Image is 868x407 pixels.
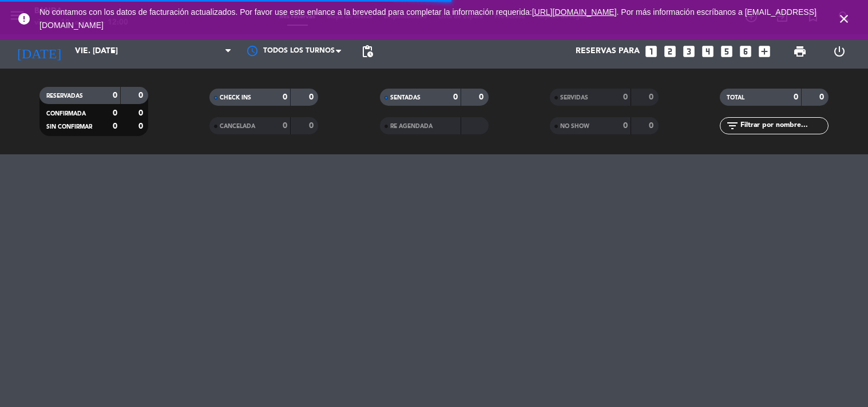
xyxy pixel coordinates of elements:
[623,122,628,130] strong: 0
[220,123,255,129] span: CANCELADA
[113,91,117,99] strong: 0
[46,124,92,130] span: SIN CONFIRMAR
[46,93,83,99] span: RESERVADAS
[719,44,734,59] i: looks_5
[360,45,374,58] span: pending_actions
[138,91,145,99] strong: 0
[739,119,828,132] input: Filtrar por nombre...
[309,93,316,101] strong: 0
[113,109,117,117] strong: 0
[390,123,433,129] span: RE AGENDADA
[757,44,772,59] i: add_box
[794,93,798,101] strong: 0
[681,44,696,59] i: looks_3
[106,45,120,58] i: arrow_drop_down
[576,47,640,56] span: Reservas para
[283,122,287,130] strong: 0
[820,34,859,69] div: LOG OUT
[390,95,421,101] span: SENTADAS
[46,111,86,117] span: CONFIRMADA
[644,44,659,59] i: looks_one
[39,7,817,30] a: . Por más información escríbanos a [EMAIL_ADDRESS][DOMAIN_NAME]
[649,93,656,101] strong: 0
[113,122,117,130] strong: 0
[819,93,826,101] strong: 0
[623,93,628,101] strong: 0
[649,122,656,130] strong: 0
[532,7,617,17] a: [URL][DOMAIN_NAME]
[793,45,807,58] span: print
[138,109,145,117] strong: 0
[283,93,287,101] strong: 0
[560,123,589,129] span: NO SHOW
[9,39,69,64] i: [DATE]
[727,95,744,101] span: TOTAL
[309,122,316,130] strong: 0
[138,122,145,130] strong: 0
[700,44,715,59] i: looks_4
[833,45,846,58] i: power_settings_new
[220,95,251,101] span: CHECK INS
[453,93,458,101] strong: 0
[560,95,588,101] span: SERVIDAS
[738,44,753,59] i: looks_6
[663,44,677,59] i: looks_two
[479,93,486,101] strong: 0
[837,12,851,26] i: close
[39,7,817,30] span: No contamos con los datos de facturación actualizados. Por favor use este enlance a la brevedad p...
[17,12,31,26] i: error
[726,119,739,133] i: filter_list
